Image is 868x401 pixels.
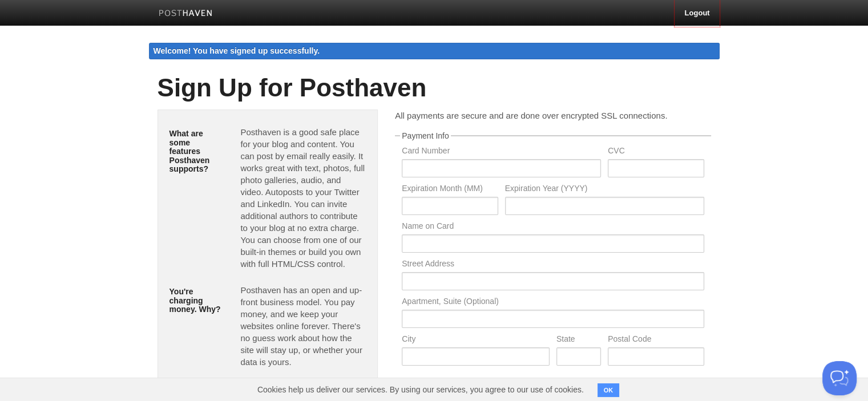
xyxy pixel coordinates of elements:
label: CVC [608,147,704,157]
label: Expiration Year (YYYY) [505,184,704,195]
span: Cookies help us deliver our services. By using our services, you agree to our use of cookies. [246,378,595,401]
label: Street Address [402,260,704,270]
h5: You're charging money. Why? [169,287,224,314]
label: Apartment, Suite (Optional) [402,297,704,308]
label: Postal Code [608,335,704,346]
iframe: Help Scout Beacon - Open [822,361,857,395]
div: Welcome! You have signed up successfully. [149,43,720,59]
label: Expiration Month (MM) [402,184,498,195]
label: State [556,335,601,346]
p: Posthaven is a good safe place for your blog and content. You can post by email really easily. It... [240,126,366,270]
label: City [402,335,550,346]
p: All payments are secure and are done over encrypted SSL connections. [395,110,710,121]
img: Posthaven-bar [159,10,213,18]
p: Posthaven has an open and up-front business model. You pay money, and we keep your websites onlin... [240,284,366,368]
h1: Sign Up for Posthaven [158,74,711,102]
h5: What are some features Posthaven supports? [169,129,224,173]
button: OK [597,383,620,397]
label: Card Number [402,147,601,157]
legend: Payment Info [400,132,451,140]
label: Name on Card [402,222,704,233]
